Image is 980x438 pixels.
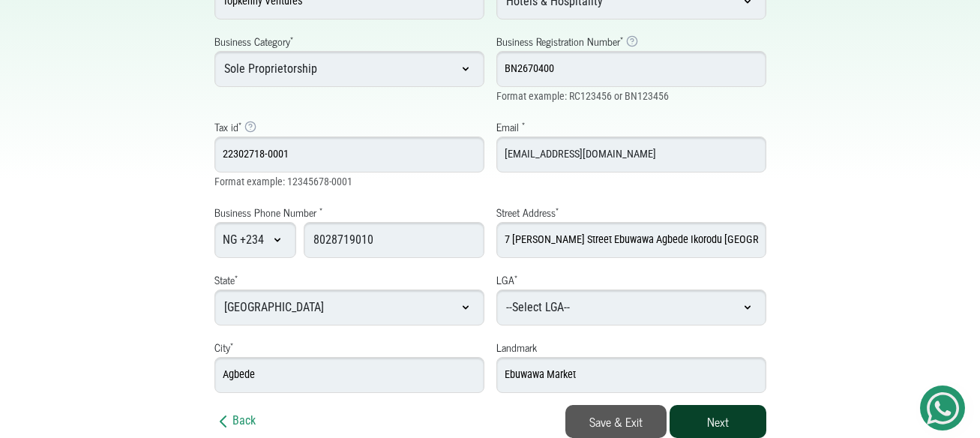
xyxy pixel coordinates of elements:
small: LGA [496,271,514,288]
button: Save & Exit [565,405,667,438]
small: Business Registration Number [496,32,620,49]
img: Info [244,121,256,133]
small: Business Phone Number [214,203,316,220]
button: Next [670,405,766,438]
small: Business Category [214,32,290,49]
small: State [214,271,235,288]
img: Info [626,35,638,47]
small: Format example: RC123456 or BN123456 [496,90,669,102]
small: City [214,338,230,355]
small: Tax id [214,118,238,135]
small: Landmark [496,338,537,355]
img: Get Started On Earthbond Via Whatsapp [927,392,959,424]
small: Email [496,118,519,135]
small: Format example: 12345678-0001 [214,175,352,187]
small: Street Address [496,203,556,220]
a: Back [214,413,256,427]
